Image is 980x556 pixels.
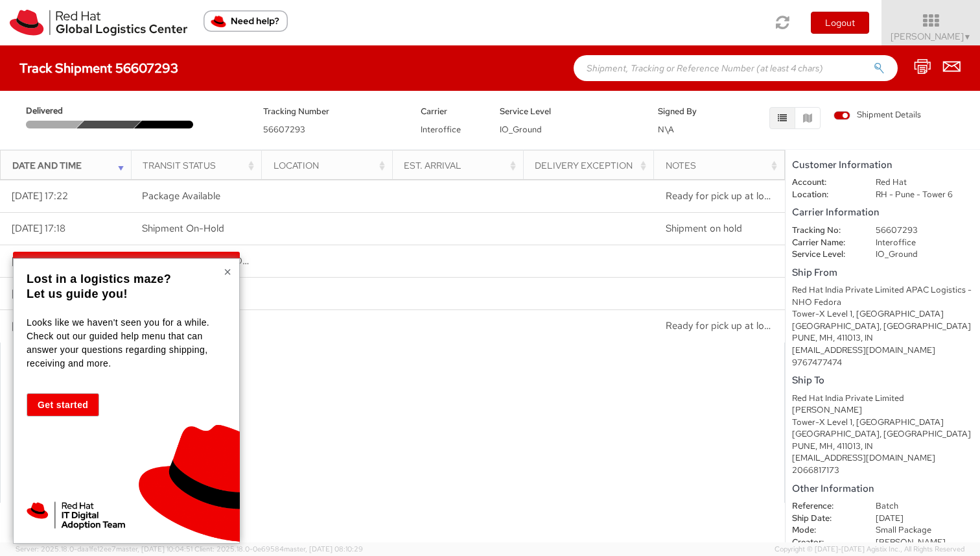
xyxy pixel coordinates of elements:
[775,544,964,555] span: Copyright © [DATE]-[DATE] Agistix Inc., All Rights Reserved
[792,465,974,477] div: 2066817173
[666,222,742,235] span: Shipment on hold
[27,272,171,285] strong: Lost in a logistics maze?
[500,124,542,135] span: IO_Ground
[535,159,649,172] div: Delivery Exception
[658,124,674,135] span: N\A
[792,375,974,386] h5: Ship To
[500,107,638,116] h5: Service Level
[834,109,921,123] label: Shipment Details
[782,537,866,549] dt: Creator:
[782,524,866,537] dt: Mode:
[782,224,866,237] dt: Tracking No:
[792,452,974,465] div: [EMAIL_ADDRESS][DOMAIN_NAME]
[274,159,388,172] div: Location
[792,332,974,344] div: PUNE, MH, 411013, IN
[792,393,974,417] div: Red Hat India Private Limited [PERSON_NAME]
[782,513,866,525] dt: Ship Date:
[666,319,936,332] span: Ready for pick up at locker RH - Pune Tower 10-04
[792,160,974,171] h5: Customer Information
[284,544,363,553] span: master, [DATE] 08:10:29
[142,189,220,202] span: Package Available
[263,124,305,135] span: 56607293
[574,55,898,81] input: Shipment, Tracking or Reference Number (at least 4 chars)
[666,159,780,172] div: Notes
[811,12,869,34] button: Logout
[224,265,231,278] button: Close
[782,237,866,249] dt: Carrier Name:
[26,105,82,117] span: Delivered
[782,189,866,201] dt: Location:
[10,10,187,36] img: rh-logistics-00dfa346123c4ec078e1.svg
[658,107,717,116] h5: Signed By
[792,284,974,308] div: Red Hat India Private Limited APAC Logistics - NHO Fedora
[143,159,257,172] div: Transit Status
[792,344,974,357] div: [EMAIL_ADDRESS][DOMAIN_NAME]
[782,500,866,513] dt: Reference:
[792,357,974,369] div: 9767477474
[16,544,192,553] span: Server: 2025.18.0-daa1fe12ee7
[116,544,192,553] span: master, [DATE] 10:04:51
[27,393,99,417] button: Get started
[891,30,972,42] span: [PERSON_NAME]
[792,267,974,278] h5: Ship From
[782,248,866,261] dt: Service Level:
[782,176,866,189] dt: Account:
[876,537,948,548] span: [PERSON_NAME],
[404,159,519,172] div: Est. Arrival
[666,189,911,202] span: Ready for pick up at locker RH - Pune Tower 10-25
[263,107,402,116] h5: Tracking Number
[834,109,921,121] span: Shipment Details
[27,287,128,300] strong: Let us guide you!
[421,124,461,135] span: Interoffice
[12,159,127,172] div: Date and Time
[19,61,178,75] h4: Track Shipment 56607293
[421,107,480,116] h5: Carrier
[194,544,363,553] span: Client: 2025.18.0-0e69584
[792,483,974,494] h5: Other Information
[792,207,974,218] h5: Carrier Information
[27,316,223,370] p: Looks like we haven't seen you for a while. Check out our guided help menu that can answer your q...
[964,32,972,42] span: ▼
[792,441,974,453] div: PUNE, MH, 411013, IN
[204,10,288,32] button: Need help?
[792,308,974,332] div: Tower-X Level 1, [GEOGRAPHIC_DATA] [GEOGRAPHIC_DATA], [GEOGRAPHIC_DATA]
[142,222,224,235] span: Shipment On-Hold
[792,417,974,441] div: Tower-X Level 1, [GEOGRAPHIC_DATA] [GEOGRAPHIC_DATA], [GEOGRAPHIC_DATA]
